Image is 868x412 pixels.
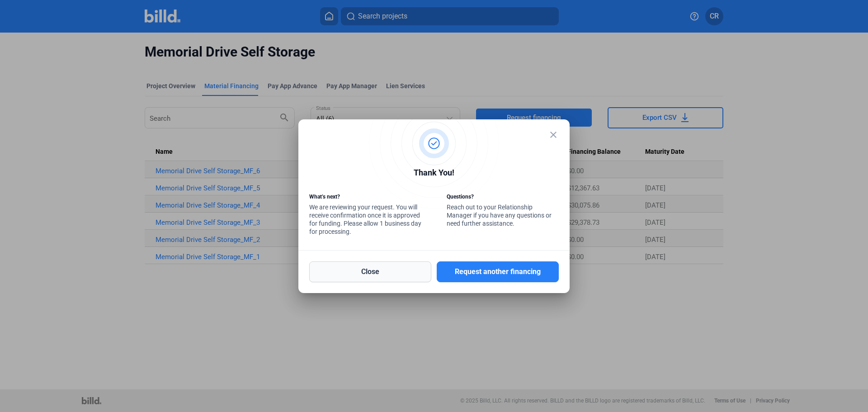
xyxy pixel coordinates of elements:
[309,166,559,181] div: Thank You!
[447,193,559,230] div: Reach out to your Relationship Manager if you have any questions or need further assistance.
[309,193,421,238] div: We are reviewing your request. You will receive confirmation once it is approved for funding. Ple...
[548,129,559,140] mat-icon: close
[309,261,431,282] button: Close
[447,193,559,203] div: Questions?
[437,261,559,282] button: Request another financing
[309,193,421,203] div: What’s next?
